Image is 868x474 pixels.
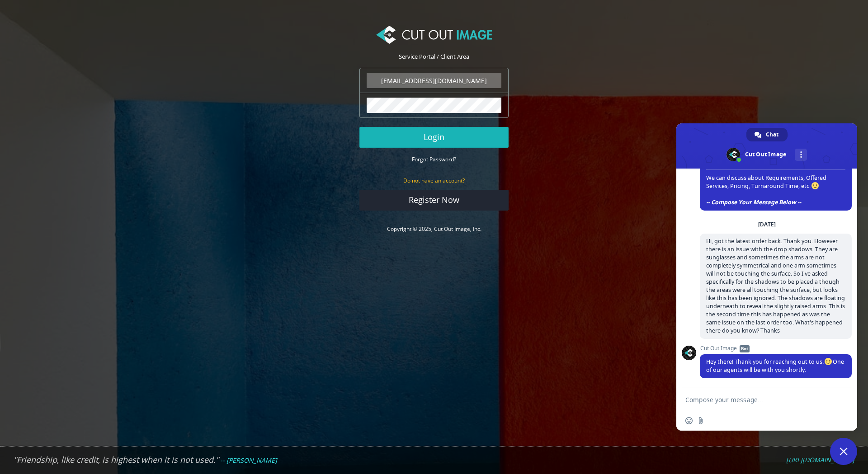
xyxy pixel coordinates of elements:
[766,128,778,141] span: Chat
[412,155,456,163] small: Forgot Password?
[740,345,750,352] span: Bot
[359,127,509,148] button: Login
[706,150,845,206] span: ASK US ANYTHING! We can discuss about Requirements, Offered Services, Pricing, Turnaround Time, etc.
[220,456,277,465] em: -- [PERSON_NAME]
[685,417,693,424] span: Insert an emoji
[706,198,801,206] span: -- Compose Your Message Below --
[399,52,469,61] span: Service Portal / Client Area
[706,358,844,374] span: Hey there! Thank you for reaching out to us. One of our agents will be with you shortly.
[367,73,501,88] input: Email Address
[685,388,830,411] textarea: Compose your message...
[412,155,456,163] a: Forgot Password?
[14,454,219,465] em: "Friendship, like credit, is highest when it is not used."
[786,456,854,464] a: [URL][DOMAIN_NAME]
[697,417,704,424] span: Send a file
[700,345,852,352] span: Cut Out Image
[359,190,509,211] a: Register Now
[830,438,857,465] a: Close chat
[376,26,492,44] img: Cut Out Image
[387,225,481,233] a: Copyright © 2025, Cut Out Image, Inc.
[758,222,776,227] div: [DATE]
[746,128,788,141] a: Chat
[403,177,465,184] small: Do not have an account?
[706,237,845,334] span: Hi, got the latest order back. Thank you. However there is an issue with the drop shadows. They a...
